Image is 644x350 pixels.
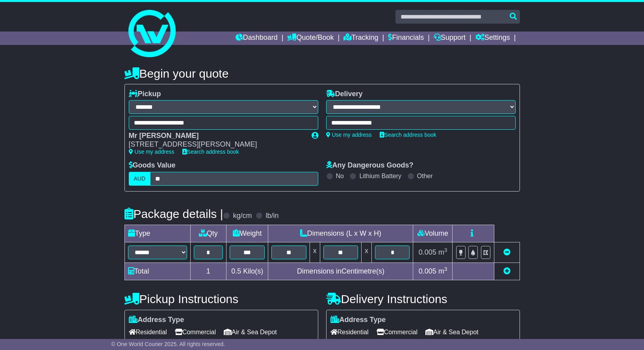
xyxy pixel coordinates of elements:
[233,212,252,220] label: kg/cm
[310,242,320,262] td: x
[388,32,424,45] a: Financials
[287,32,334,45] a: Quote/Book
[417,172,433,180] label: Other
[326,90,363,99] label: Delivery
[503,267,510,275] a: Add new item
[224,326,277,338] span: Air & Sea Depot
[231,267,241,275] span: 0.5
[190,225,226,242] td: Qty
[444,266,447,272] sup: 3
[413,225,453,242] td: Volume
[265,212,278,220] label: lb/in
[124,207,223,220] h4: Package details |
[124,292,318,305] h4: Pickup Instructions
[330,316,386,324] label: Address Type
[129,140,304,149] div: [STREET_ADDRESS][PERSON_NAME]
[503,248,510,256] a: Remove this item
[434,32,466,45] a: Support
[377,326,418,338] span: Commercial
[129,149,174,155] a: Use my address
[380,132,436,138] a: Search address book
[129,326,167,338] span: Residential
[111,341,225,347] span: © One World Courier 2025. All rights reserved.
[475,32,510,45] a: Settings
[330,326,369,338] span: Residential
[175,326,216,338] span: Commercial
[124,225,190,242] td: Type
[129,132,304,140] div: Mr [PERSON_NAME]
[419,267,436,275] span: 0.005
[362,242,372,262] td: x
[182,149,239,155] a: Search address book
[129,161,176,170] label: Goods Value
[326,292,520,305] h4: Delivery Instructions
[419,248,436,256] span: 0.005
[343,32,378,45] a: Tracking
[268,262,413,280] td: Dimensions in Centimetre(s)
[129,90,161,99] label: Pickup
[226,262,268,280] td: Kilo(s)
[438,248,447,256] span: m
[359,172,401,180] label: Lithium Battery
[438,267,447,275] span: m
[336,172,344,180] label: No
[129,172,151,186] label: AUD
[326,161,414,170] label: Any Dangerous Goods?
[444,247,447,253] sup: 3
[268,225,413,242] td: Dimensions (L x W x H)
[236,32,278,45] a: Dashboard
[326,132,372,138] a: Use my address
[190,262,226,280] td: 1
[124,262,190,280] td: Total
[124,67,520,80] h4: Begin your quote
[425,326,479,338] span: Air & Sea Depot
[129,316,184,324] label: Address Type
[226,225,268,242] td: Weight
